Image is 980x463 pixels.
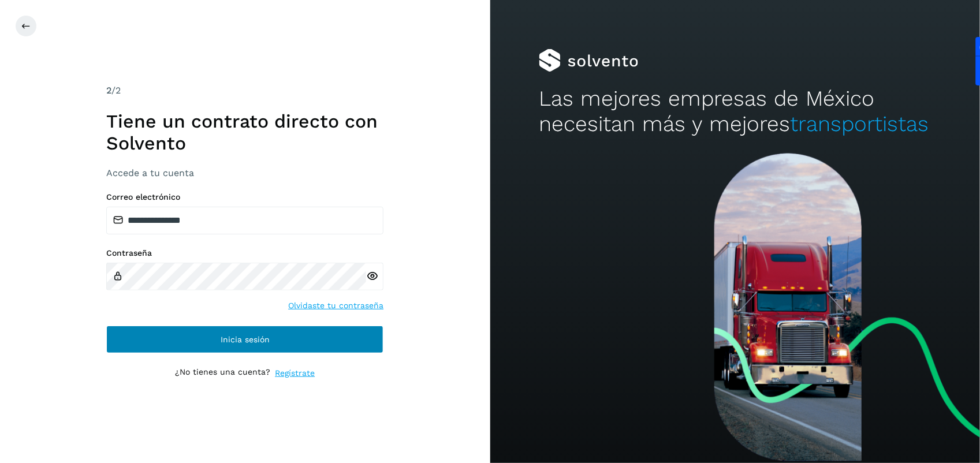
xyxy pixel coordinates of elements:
[106,85,111,96] span: 2
[288,300,383,312] a: Olvidaste tu contraseña
[221,335,270,343] span: Inicia sesión
[106,248,383,258] label: Contraseña
[106,192,383,202] label: Correo electrónico
[106,84,383,98] div: /2
[175,367,270,379] p: ¿No tienes una cuenta?
[106,326,383,353] button: Inicia sesión
[790,111,929,136] span: transportistas
[106,167,383,178] h3: Accede a tu cuenta
[539,86,931,137] h2: Las mejores empresas de México necesitan más y mejores
[275,367,315,379] a: Regístrate
[106,110,383,155] h1: Tiene un contrato directo con Solvento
